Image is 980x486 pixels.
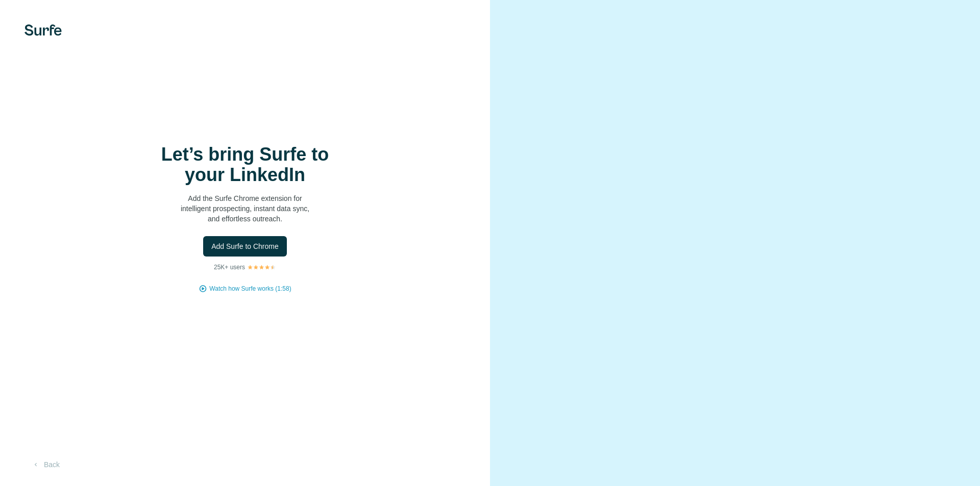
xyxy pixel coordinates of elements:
[203,236,287,257] button: Add Surfe to Chrome
[247,264,276,270] img: Rating Stars
[143,193,347,224] p: Add the Surfe Chrome extension for intelligent prospecting, instant data sync, and effortless out...
[24,455,67,474] button: Back
[211,241,279,251] span: Add Surfe to Chrome
[214,263,245,272] p: 25K+ users
[24,24,62,36] img: Surfe's logo
[143,144,347,185] h1: Let’s bring Surfe to your LinkedIn
[209,284,291,293] button: Watch how Surfe works (1:58)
